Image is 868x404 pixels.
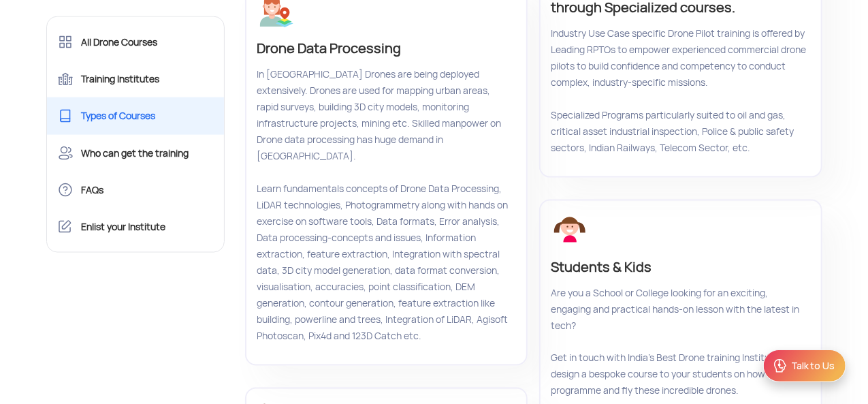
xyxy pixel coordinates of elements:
p: Drone Data Processing [257,37,513,59]
img: ic_Support.svg [772,358,788,374]
a: FAQs [47,172,225,208]
a: Training Institutes [47,61,225,97]
a: Who can get the training [47,135,225,172]
p: Industry Use Case specific Drone Pilot training is offered by Leading RPTOs to empower experience... [551,25,807,156]
a: Enlist your Institute [47,208,225,245]
a: Types of Courses [47,97,225,134]
div: Talk to Us [791,359,835,373]
p: Are you a School or College looking for an exciting, engaging and practical hands-on lesson with ... [551,285,807,399]
p: In [GEOGRAPHIC_DATA] Drones are being deployed extensively. Drones are used for mapping urban are... [257,66,513,344]
a: All Drone Courses [47,24,225,61]
p: Students & Kids [551,256,807,278]
img: who_can_get_training [551,211,589,249]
